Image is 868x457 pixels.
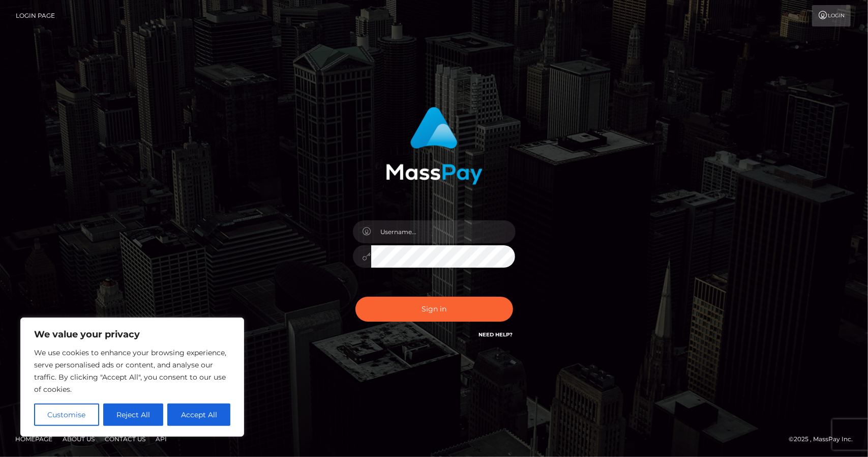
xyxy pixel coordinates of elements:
[386,107,483,185] img: MassPay Login
[34,328,230,340] p: We value your privacy
[11,431,56,447] a: Homepage
[16,5,55,26] a: Login Page
[479,331,513,338] a: Need Help?
[167,404,230,426] button: Accept All
[812,5,851,26] a: Login
[58,431,99,447] a: About Us
[101,431,149,447] a: Contact Us
[371,220,516,243] input: Username...
[355,297,513,322] button: Sign in
[20,318,244,437] div: We value your privacy
[152,431,171,447] a: API
[34,347,230,395] p: We use cookies to enhance your browsing experience, serve personalised ads or content, and analys...
[103,404,164,426] button: Reject All
[34,404,99,426] button: Customise
[789,434,860,445] div: © 2025 , MassPay Inc.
